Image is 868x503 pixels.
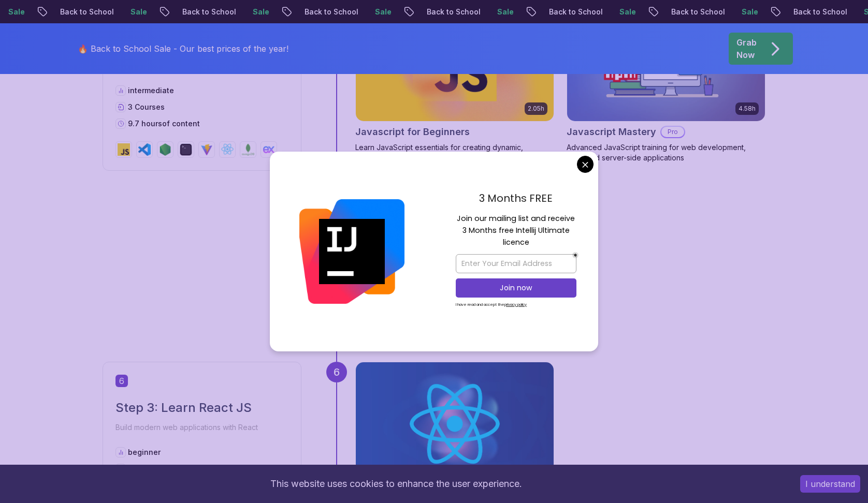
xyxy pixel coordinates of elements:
[128,102,165,111] span: 3 Courses
[489,7,522,17] p: Sale
[611,7,644,17] p: Sale
[180,143,192,156] img: terminal logo
[367,7,400,17] p: Sale
[663,7,733,17] p: Back to School
[128,464,159,473] span: 1 Course
[115,375,128,387] span: 6
[200,143,213,156] img: vite logo
[122,7,155,17] p: Sale
[541,7,611,17] p: Back to School
[221,143,234,156] img: react logo
[115,420,288,435] p: Build modern web applications with React
[128,119,200,129] p: 9.7 hours of content
[174,7,244,17] p: Back to School
[128,447,161,457] p: beginner
[418,7,489,17] p: Back to School
[128,85,174,96] p: intermediate
[244,7,278,17] p: Sale
[736,36,757,61] p: Grab Now
[326,362,347,382] div: 6
[52,7,122,17] p: Back to School
[785,7,856,17] p: Back to School
[356,362,554,485] img: React JS Developer Guide card
[567,125,656,139] h2: Javascript Mastery
[8,472,785,495] div: This website uses cookies to enhance the user experience.
[296,7,367,17] p: Back to School
[78,42,288,55] p: 🔥 Back to School Sale - Our best prices of the year!
[739,105,756,113] p: 4.58h
[661,127,684,137] p: Pro
[355,142,554,163] p: Learn JavaScript essentials for creating dynamic, interactive web applications
[528,105,544,113] p: 2.05h
[159,143,171,156] img: nodejs logo
[733,7,766,17] p: Sale
[118,143,130,156] img: javascript logo
[800,475,860,493] button: Accept cookies
[567,142,765,163] p: Advanced JavaScript training for web development, client and server-side applications
[355,125,470,139] h2: Javascript for Beginners
[115,400,288,416] h2: Step 3: Learn React JS
[263,143,275,156] img: exppressjs logo
[138,143,151,156] img: vscode logo
[242,143,254,156] img: mongodb logo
